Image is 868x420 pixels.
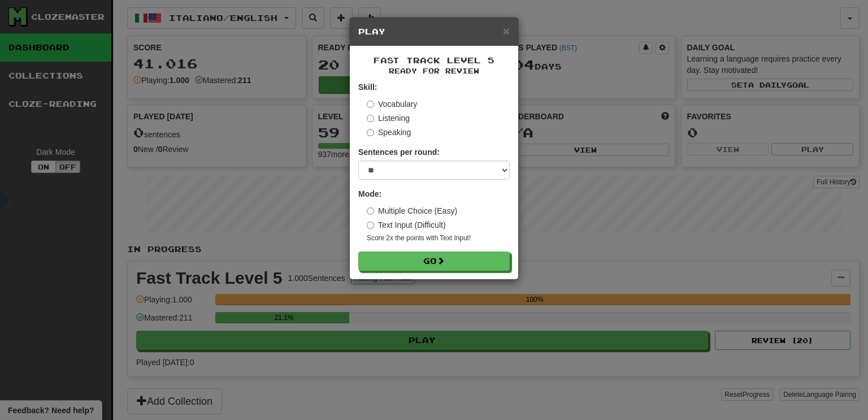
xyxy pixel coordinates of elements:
small: Score 2x the points with Text Input ! [367,233,510,243]
span: Fast Track Level 5 [374,55,494,65]
strong: Mode: [358,189,381,198]
input: Text Input (Difficult) [367,222,374,229]
input: Speaking [367,129,374,136]
label: Speaking [367,127,411,138]
button: Go [358,252,510,271]
input: Listening [367,115,374,122]
button: Close [503,25,510,37]
h5: Play [358,26,510,37]
small: Ready for Review [358,66,510,76]
label: Vocabulary [367,98,417,110]
input: Vocabulary [367,101,374,108]
span: × [503,24,510,37]
strong: Skill: [358,83,377,92]
label: Multiple Choice (Easy) [367,205,457,217]
label: Text Input (Difficult) [367,219,446,231]
input: Multiple Choice (Easy) [367,207,374,215]
label: Sentences per round: [358,146,440,158]
label: Listening [367,112,410,124]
